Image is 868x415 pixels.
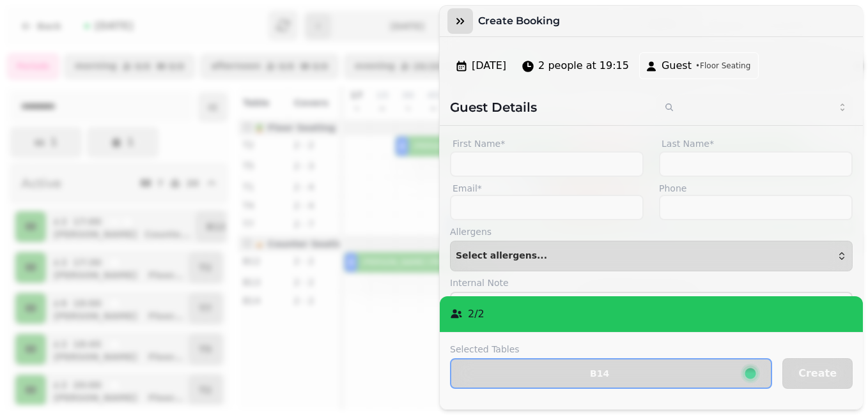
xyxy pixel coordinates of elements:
[798,368,837,379] span: Create
[450,358,772,389] button: B14
[456,251,547,261] span: Select allergens...
[662,58,692,73] span: Guest
[590,369,609,378] p: B14
[450,182,644,195] label: Email*
[468,306,484,322] p: 2 / 2
[472,58,506,73] span: [DATE]
[450,136,644,151] label: First Name*
[538,58,629,73] span: 2 people at 19:15
[450,225,853,238] label: Allergens
[659,182,853,195] label: Phone
[695,61,750,71] span: • Floor Seating
[450,241,853,271] button: Select allergens...
[782,358,853,389] button: Create
[450,276,853,289] label: Internal Note
[450,98,646,116] h2: Guest Details
[659,136,853,151] label: Last Name*
[450,343,772,356] label: Selected Tables
[478,13,565,29] h3: Create Booking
